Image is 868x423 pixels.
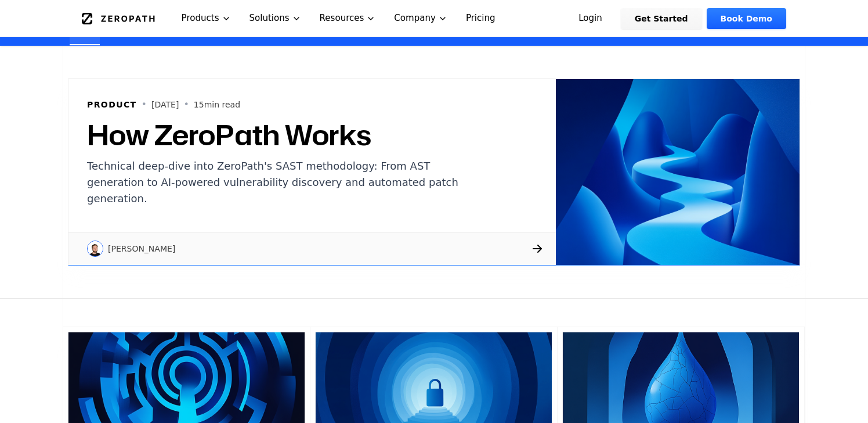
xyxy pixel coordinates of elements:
[565,8,616,29] a: Login
[87,158,477,207] p: Technical deep-dive into ZeroPath's SAST methodology: From AST generation to AI-powered vulnerabi...
[87,99,137,110] h6: Product
[194,99,240,110] p: 15 min read
[151,99,179,110] p: [DATE]
[87,241,103,257] img: Raphael Karger
[621,8,702,29] a: Get Started
[556,79,800,265] img: How ZeroPath Works
[707,8,786,29] a: Book Demo
[183,98,189,112] span: •
[142,98,147,112] span: •
[108,243,175,254] p: [PERSON_NAME]
[87,121,477,149] h2: How ZeroPath Works
[63,74,805,270] a: How ZeroPath WorksProduct•[DATE]•15min readHow ZeroPath WorksTechnical deep-dive into ZeroPath's ...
